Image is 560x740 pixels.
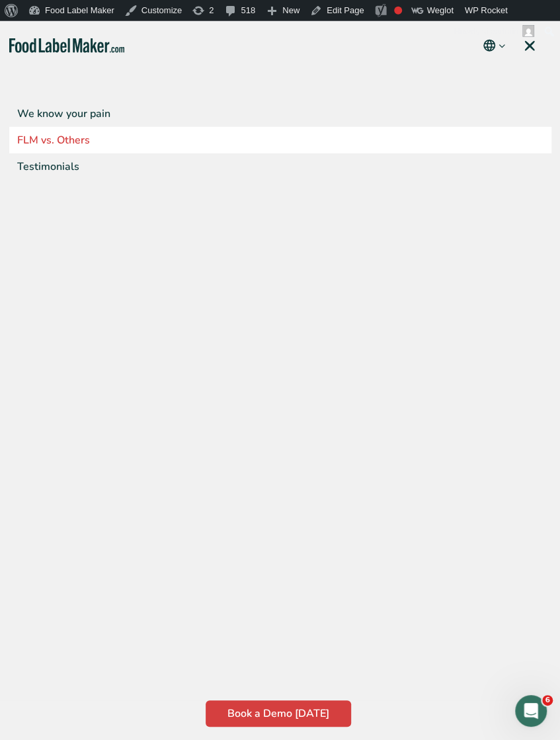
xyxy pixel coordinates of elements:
[9,38,125,54] a: Food Label Maker homepage
[481,26,518,36] span: siteadmin
[507,24,549,67] a: menu
[394,7,402,15] div: Focus keyphrase not set
[206,700,351,727] a: Book a Demo [DATE]
[515,695,547,727] iframe: Intercom live chat
[9,153,551,180] a: Testimonials
[9,127,551,153] a: FLM vs. Others
[449,21,540,42] a: Howdy,
[9,101,551,127] a: We know your pain
[481,38,507,54] button: Change language
[542,695,553,706] span: 6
